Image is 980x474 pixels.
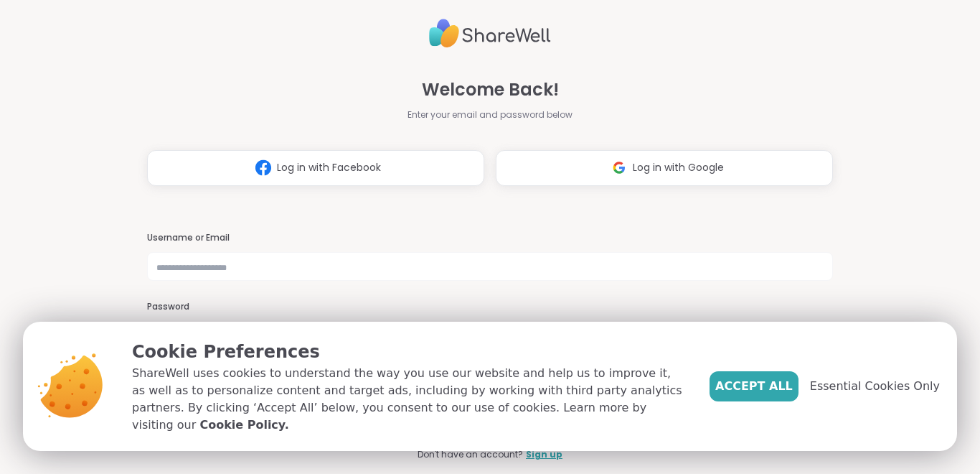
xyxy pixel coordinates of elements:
span: Welcome Back! [422,77,559,103]
span: Don't have an account? [418,448,523,461]
span: Log in with Facebook [277,160,381,175]
a: Cookie Policy. [199,417,288,434]
h3: Password [147,301,833,313]
span: Enter your email and password below [407,108,573,121]
img: ShareWell Logo [429,13,551,54]
img: ShareWell Logomark [250,154,277,181]
button: Log in with Google [496,150,833,186]
span: Essential Cookies Only [810,378,940,395]
p: ShareWell uses cookies to understand the way you use our website and help us to improve it, as we... [132,365,687,434]
a: Sign up [526,448,562,461]
p: Cookie Preferences [132,339,687,365]
button: Accept All [710,371,798,401]
img: ShareWell Logomark [606,154,633,181]
span: Accept All [715,378,793,395]
button: Log in with Facebook [147,150,484,186]
h3: Username or Email [147,232,833,244]
span: Log in with Google [633,160,724,175]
